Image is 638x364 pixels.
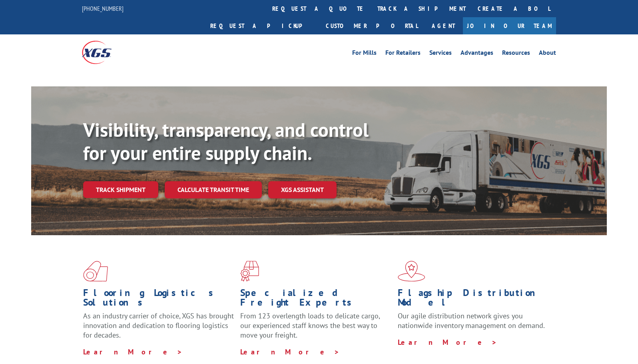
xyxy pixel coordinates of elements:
a: Services [429,50,452,58]
h1: Flooring Logistics Solutions [83,288,234,311]
a: For Retailers [385,50,421,58]
a: XGS ASSISTANT [268,181,337,198]
a: For Mills [352,50,377,58]
a: Learn More > [398,338,497,347]
a: Learn More > [240,347,340,356]
a: Calculate transit time [165,181,262,198]
a: Join Our Team [463,17,556,34]
h1: Specialized Freight Experts [240,288,391,311]
h1: Flagship Distribution Model [398,288,549,311]
a: Request a pickup [204,17,320,34]
a: Learn More > [83,347,183,356]
span: As an industry carrier of choice, XGS has brought innovation and dedication to flooring logistics... [83,311,234,340]
a: Agent [424,17,463,34]
p: From 123 overlength loads to delicate cargo, our experienced staff knows the best way to move you... [240,311,391,347]
span: Our agile distribution network gives you nationwide inventory management on demand. [398,311,545,330]
a: [PHONE_NUMBER] [82,4,124,12]
img: xgs-icon-flagship-distribution-model-red [398,261,425,282]
b: Visibility, transparency, and control for your entire supply chain. [83,117,369,165]
a: About [539,50,556,58]
img: xgs-icon-focused-on-flooring-red [240,261,259,282]
a: Customer Portal [320,17,424,34]
img: xgs-icon-total-supply-chain-intelligence-red [83,261,108,282]
a: Track shipment [83,181,158,198]
a: Resources [502,50,530,58]
a: Advantages [461,50,493,58]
